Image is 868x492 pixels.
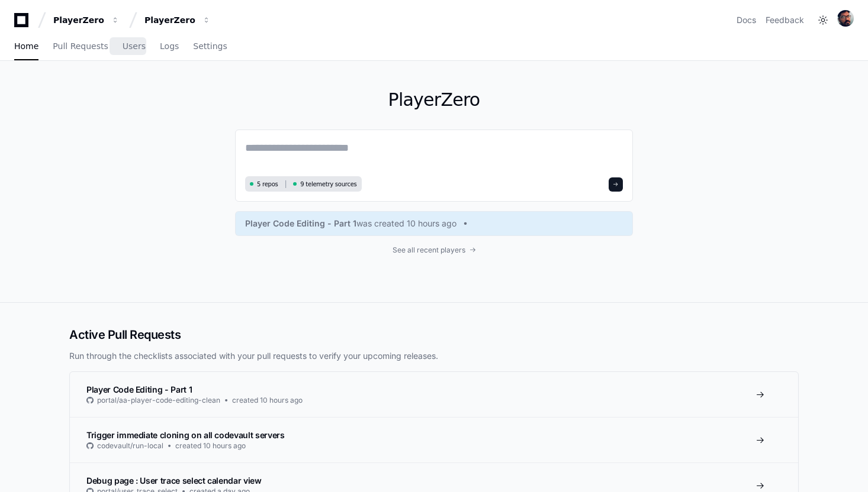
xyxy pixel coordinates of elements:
[356,218,456,229] span: was created 10 hours ago
[766,14,804,26] button: Feedback
[97,396,220,405] span: portal/aa-player-code-editing-clean
[160,33,179,60] a: Logs
[49,9,124,31] button: PlayerZero
[245,218,356,229] span: Player Code Editing - Part 1
[300,180,356,189] span: 9 telemetry sources
[70,372,798,417] a: Player Code Editing - Part 1portal/aa-player-code-editing-cleancreated 10 hours ago
[123,43,146,50] span: Users
[393,245,465,255] span: See all recent players
[86,475,262,485] span: Debug page : User trace select calendar view
[14,43,38,50] span: Home
[193,43,227,50] span: Settings
[193,33,227,60] a: Settings
[123,33,146,60] a: Users
[245,218,623,229] a: Player Code Editing - Part 1was created 10 hours ago
[144,14,195,26] div: PlayerZero
[235,89,633,111] h1: PlayerZero
[837,10,854,27] img: ACg8ocISMVgKtiax8Yt8eeI6AxnXMDdSHpOMOb1OfaQ6rnYaw2xKF4TO=s96-c
[235,245,633,255] a: See all recent players
[97,441,163,451] span: codevault/run-local
[257,180,278,189] span: 5 repos
[69,350,799,362] p: Run through the checklists associated with your pull requests to verify your upcoming releases.
[175,441,246,451] span: created 10 hours ago
[53,14,104,26] div: PlayerZero
[86,430,285,440] span: Trigger immediate cloning on all codevault servers
[69,326,799,343] h2: Active Pull Requests
[140,9,216,31] button: PlayerZero
[232,396,303,405] span: created 10 hours ago
[70,417,798,462] a: Trigger immediate cloning on all codevault serverscodevault/run-localcreated 10 hours ago
[737,14,756,26] a: Docs
[53,43,108,50] span: Pull Requests
[160,43,179,50] span: Logs
[83,64,143,74] a: Powered byPylon
[53,33,108,60] a: Pull Requests
[14,33,38,60] a: Home
[118,65,143,74] span: Pylon
[86,384,192,394] span: Player Code Editing - Part 1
